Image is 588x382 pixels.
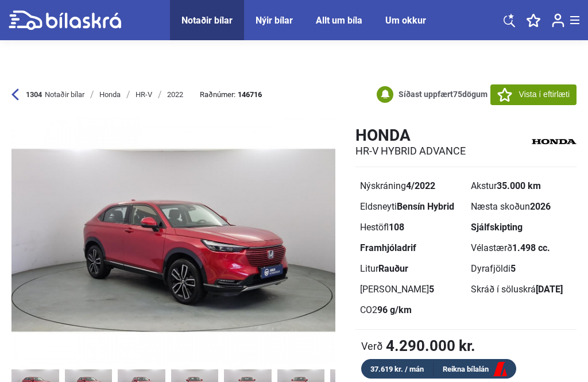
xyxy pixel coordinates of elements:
b: 4/2022 [406,180,435,191]
b: 108 [389,222,404,233]
b: [DATE] [536,284,563,295]
b: 1304 [26,90,42,100]
b: 5 [510,263,516,274]
span: Notaðir bílar [45,90,84,100]
div: 2022 [167,90,183,99]
div: Dyrafjöldi [471,264,572,273]
b: 2026 [530,201,551,212]
div: Akstur [471,182,572,191]
b: Bensín Hybrid [397,201,454,212]
b: 4.290.000 kr. [386,338,475,353]
img: logo Honda HR-V HYBRID ADVANCE [532,125,577,158]
div: HR-V [136,90,152,99]
span: Vista í eftirlæti [519,88,570,101]
div: Eldsneyti [360,202,462,211]
b: 1.498 cc. [512,242,550,253]
div: Skráð í söluskrá [471,285,572,294]
button: Vista í eftirlæti [490,84,577,105]
b: Rauður [378,263,408,274]
b: 146716 [238,91,262,98]
h1: Honda [355,126,466,145]
b: Framhjóladrif [360,242,416,253]
b: Sjálfskipting [471,222,523,233]
span: 75 [453,90,462,99]
a: Nýir bílar [256,15,293,26]
a: Notaðir bílar [181,15,233,26]
h2: HR-V HYBRID ADVANCE [355,145,466,157]
img: user-login.svg [552,13,564,28]
a: Reikna bílalán [434,362,516,377]
div: Hestöfl [360,223,462,232]
div: CO2 [360,306,462,315]
span: Verð [361,340,383,352]
div: Litur [360,264,462,273]
a: Um okkur [385,15,426,26]
b: 96 g/km [377,304,412,315]
b: 35.000 km [497,180,541,191]
a: Allt um bíla [316,15,362,26]
div: Næsta skoðun [471,202,572,211]
b: Síðast uppfært dögum [399,90,488,99]
div: Nýskráning [360,182,462,191]
div: Honda [99,90,121,99]
div: [PERSON_NAME] [360,285,462,294]
div: Vélastærð [471,244,572,253]
div: 37.619 kr. / mán [361,362,434,376]
b: 5 [429,284,434,295]
span: Raðnúmer: [200,91,262,98]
